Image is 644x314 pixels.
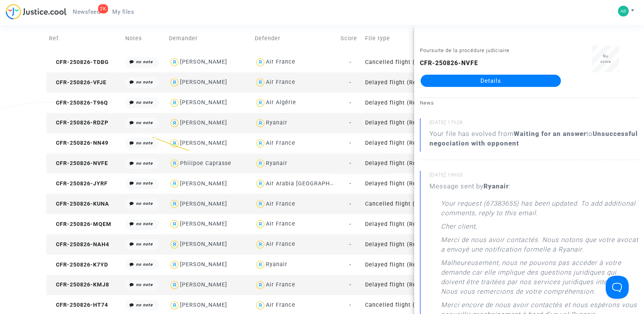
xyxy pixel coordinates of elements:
[255,97,266,108] img: icon-user.svg
[420,47,510,53] small: Poursuite de la procédure judiciaire
[49,262,108,268] span: CFR-250826-K7YD
[180,281,227,288] div: [PERSON_NAME]
[180,99,227,106] div: [PERSON_NAME]
[618,6,629,16] img: f0fb7e5d354b8a2b05ebc703ee7ee531
[180,261,227,268] div: [PERSON_NAME]
[421,75,561,87] a: Details
[136,221,153,226] i: no note
[169,158,180,169] img: icon-user.svg
[255,118,266,129] img: icon-user.svg
[362,194,448,214] td: Cancelled flight (Regulation EC 261/2004)
[266,241,295,247] div: Air France
[266,180,355,187] div: Air Arabia [GEOGRAPHIC_DATA]
[441,258,638,300] p: Malheureusement, nous ne pouvons pas accéder à votre demande car elle implique des questions juri...
[429,130,638,147] b: Unsuccessful negociation with opponent
[266,140,295,146] div: Air France
[180,59,227,65] div: [PERSON_NAME]
[169,178,180,189] img: icon-user.svg
[362,255,448,275] td: Delayed flight (Regulation EC 261/2004)
[349,302,351,308] span: -
[136,141,153,146] i: no note
[180,302,227,308] div: [PERSON_NAME]
[362,214,448,234] td: Delayed flight (Regulation EC 261/2004)
[180,201,227,207] div: [PERSON_NAME]
[266,201,295,207] div: Air France
[441,235,638,258] p: Merci de nous avoir contactés. Nous notons que votre avocat a envoyé une notification formelle à ...
[169,259,180,270] img: icon-user.svg
[266,160,287,167] div: Ryanair
[362,25,448,52] td: File type
[441,199,638,222] p: Your request (67383655) has been updated. To add additional comments, reply to this email.
[266,302,295,308] div: Air France
[255,239,266,250] img: icon-user.svg
[255,138,266,149] img: icon-user.svg
[49,140,108,146] span: CFR-250826-NN49
[180,180,227,187] div: [PERSON_NAME]
[362,275,448,295] td: Delayed flight (Regulation EC 261/2004)
[49,302,108,308] span: CFR-250826-HT74
[362,93,448,113] td: Delayed flight (Regulation EC 261/2004)
[169,300,180,311] img: icon-user.svg
[169,57,180,68] img: icon-user.svg
[362,72,448,93] td: Delayed flight (Regulation EC 261/2004)
[49,221,111,227] span: CFR-250826-MQEM
[106,6,140,18] a: My files
[180,221,227,227] div: [PERSON_NAME]
[606,276,629,299] iframe: Help Scout Beacon - Open
[266,221,295,227] div: Air France
[136,282,153,287] i: no note
[349,100,351,106] span: -
[255,158,266,169] img: icon-user.svg
[255,259,266,270] img: icon-user.svg
[266,79,295,85] div: Air France
[514,130,586,137] b: Waiting for an answer
[429,172,638,182] small: [DATE] 19h03
[136,303,153,307] i: no note
[255,57,266,68] img: icon-user.svg
[180,140,227,146] div: [PERSON_NAME]
[349,59,351,65] span: -
[255,219,266,230] img: icon-user.svg
[98,4,108,13] div: 2K
[49,100,108,106] span: CFR-250826-T96Q
[600,54,611,64] span: No score
[349,160,351,167] span: -
[136,201,153,206] i: no note
[169,219,180,230] img: icon-user.svg
[338,25,362,52] td: Score
[349,119,351,126] span: -
[180,241,227,247] div: [PERSON_NAME]
[180,119,227,126] div: [PERSON_NAME]
[169,97,180,108] img: icon-user.svg
[266,119,287,126] div: Ryanair
[266,59,295,65] div: Air France
[349,201,351,207] span: -
[136,161,153,166] i: no note
[46,25,123,52] td: Ref.
[166,25,252,52] td: Demander
[349,180,351,187] span: -
[252,25,338,52] td: Defender
[180,160,231,167] div: Phiiipoe Caprasse
[49,59,109,65] span: CFR-250826-TDBG
[169,77,180,88] img: icon-user.svg
[483,182,509,190] b: Ryanair
[49,241,109,248] span: CFR-250826-NAH4
[362,133,448,154] td: Delayed flight (Regulation EC 261/2004)
[349,262,351,268] span: -
[441,222,477,235] p: Cher client,
[169,280,180,291] img: icon-user.svg
[136,242,153,247] i: no note
[123,25,166,52] td: Notes
[255,198,266,209] img: icon-user.svg
[73,8,100,15] span: Newsfeed
[136,181,153,186] i: no note
[362,113,448,133] td: Delayed flight (Regulation EC 261/2004)
[49,201,109,207] span: CFR-250826-KUNA
[136,80,153,85] i: no note
[429,129,638,148] div: Your file has evolved from to
[112,8,134,15] span: My files
[349,281,351,288] span: -
[169,138,180,149] img: icon-user.svg
[169,239,180,250] img: icon-user.svg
